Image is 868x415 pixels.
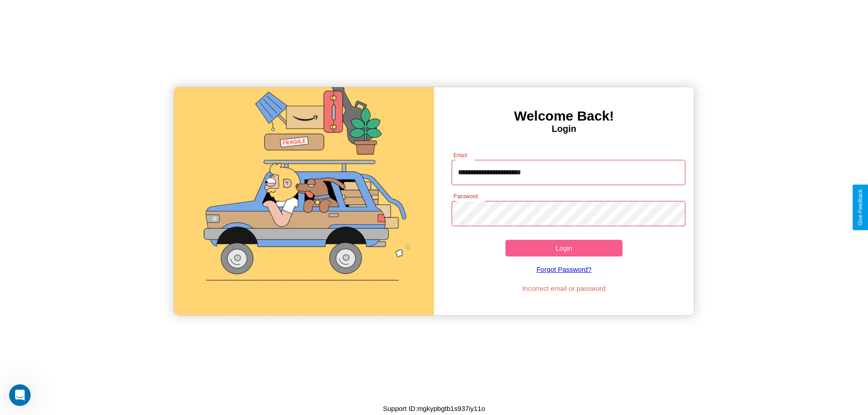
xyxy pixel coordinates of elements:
a: Forgot Password? [447,256,681,282]
label: Password [453,192,477,200]
p: Support ID: mgkypbgtb1s937iy11o [383,402,485,415]
iframe: Intercom live chat [9,384,31,406]
label: Email [453,151,467,159]
h4: Login [434,124,694,134]
h3: Welcome Back! [434,108,694,124]
button: Login [505,240,623,256]
p: Incorrect email or password [447,282,681,294]
img: gif [174,87,434,315]
div: Give Feedback [857,189,863,226]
